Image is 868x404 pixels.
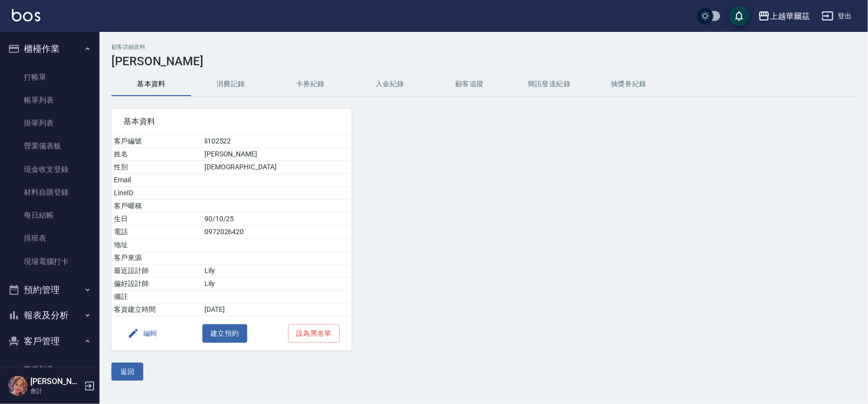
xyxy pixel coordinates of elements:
[4,89,96,112] a: 帳單列表
[202,265,352,277] td: Lily
[4,358,96,381] a: 客戶列表
[4,328,96,354] button: 客戶管理
[4,112,96,135] a: 掛單列表
[509,72,589,96] button: 簡訊發送紀錄
[111,72,191,96] button: 基本資料
[111,135,202,148] td: 客戶編號
[111,54,856,68] h3: [PERSON_NAME]
[4,250,96,273] a: 現場電腦打卡
[4,66,96,89] a: 打帳單
[202,213,352,226] td: 90/10/25
[111,174,202,187] td: Email
[4,227,96,250] a: 排班表
[288,324,340,343] button: 設為黑名單
[202,324,247,343] button: 建立預約
[202,303,352,316] td: [DATE]
[4,181,96,204] a: 材料自購登錄
[111,148,202,161] td: 姓名
[30,387,81,396] p: 會計
[202,148,352,161] td: [PERSON_NAME]
[111,265,202,277] td: 最近設計師
[123,117,340,127] span: 基本資料
[111,363,143,381] button: 返回
[4,36,96,62] button: 櫃檯作業
[111,44,856,50] h2: 顧客詳細資料
[12,9,40,21] img: Logo
[4,135,96,157] a: 營業儀表板
[729,6,749,26] button: save
[4,277,96,303] button: 預約管理
[202,161,352,174] td: [DEMOGRAPHIC_DATA]
[111,303,202,316] td: 客資建立時間
[202,226,352,239] td: 0972026420
[4,204,96,227] a: 每日結帳
[8,376,28,396] img: Person
[111,290,202,303] td: 備註
[111,239,202,252] td: 地址
[111,226,202,239] td: 電話
[111,161,202,174] td: 性別
[111,252,202,265] td: 客戶來源
[123,324,162,343] button: 編輯
[111,213,202,226] td: 生日
[4,158,96,181] a: 現金收支登錄
[818,7,856,25] button: 登出
[754,6,814,26] button: 上越華爾茲
[30,377,81,387] h5: [PERSON_NAME]
[111,277,202,290] td: 偏好設計師
[191,72,271,96] button: 消費記錄
[589,72,669,96] button: 抽獎券紀錄
[770,10,810,22] div: 上越華爾茲
[202,277,352,290] td: Lily
[271,72,350,96] button: 卡券紀錄
[430,72,509,96] button: 顧客追蹤
[4,302,96,328] button: 報表及分析
[111,187,202,200] td: LineID
[202,135,352,148] td: li102522
[350,72,430,96] button: 入金紀錄
[111,200,202,213] td: 客戶暱稱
